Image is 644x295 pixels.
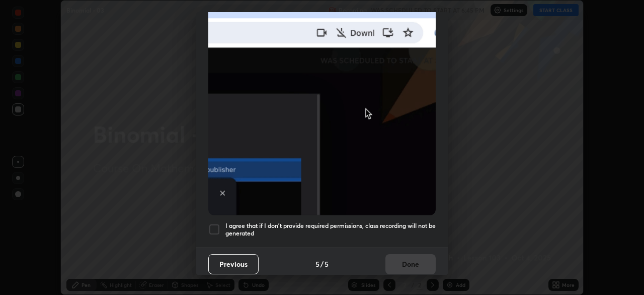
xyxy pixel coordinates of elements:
h4: 5 [315,259,319,269]
h4: 5 [325,259,329,269]
h4: / [320,259,324,269]
button: Previous [208,254,259,274]
h5: I agree that if I don't provide required permissions, class recording will not be generated [225,222,436,238]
